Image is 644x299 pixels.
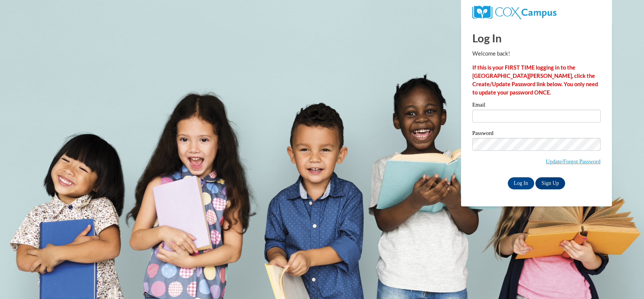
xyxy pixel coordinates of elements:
strong: If this is your FIRST TIME logging in to the [GEOGRAPHIC_DATA][PERSON_NAME], click the Create/Upd... [472,64,598,96]
a: Sign Up [535,177,565,189]
label: Password [472,130,601,138]
img: COX Campus [472,6,556,19]
p: Welcome back! [472,50,601,58]
input: Log In [508,177,534,189]
h1: Log In [472,30,601,46]
a: COX Campus [472,9,556,15]
label: Email [472,102,601,110]
a: Update/Forgot Password [546,158,601,164]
